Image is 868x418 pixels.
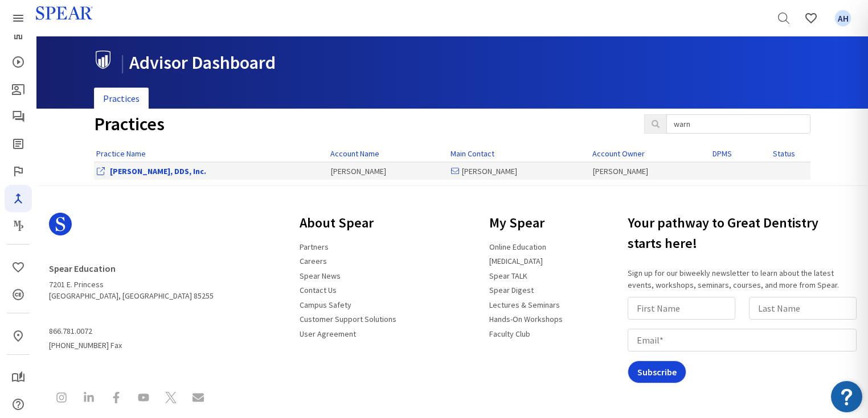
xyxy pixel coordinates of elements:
a: Account Owner [592,148,645,159]
span: AH [835,10,851,27]
a: Partners [293,237,335,256]
a: Spear Talk [5,103,32,130]
a: Customer Support Solutions [293,309,403,329]
a: Help [5,391,32,418]
a: In-Person & Virtual [5,322,32,350]
a: Faculty Club Elite [5,158,32,185]
p: Sign up for our biweekly newsletter to learn about the latest events, workshops, seminars, course... [628,267,861,291]
button: Open Resource Center [831,381,862,412]
span: | [120,51,125,74]
a: [MEDICAL_DATA] [482,251,550,271]
input: Last Name [749,297,857,320]
a: Spear TALK [482,266,534,285]
div: [PERSON_NAME] [451,165,587,177]
span: [PHONE_NUMBER] Fax [49,322,214,351]
a: User Agreement [293,324,363,343]
a: My Study Club [5,364,32,391]
a: Contact Us [293,280,343,300]
a: Spear Education on LinkedIn [76,385,101,413]
a: Spear Education on YouTube [131,385,156,413]
input: Email* [628,329,857,351]
svg: Spear Logo [49,213,72,235]
a: Campus Safety [293,295,358,314]
a: Practices [94,88,149,110]
a: DPMS [713,148,732,159]
a: Account Name [330,148,379,159]
a: Spear Logo [49,208,214,249]
a: Spear News [293,266,347,285]
input: First Name [628,297,735,320]
h3: My Spear [482,208,570,238]
address: 7201 E. Princess [GEOGRAPHIC_DATA], [GEOGRAPHIC_DATA] 85255 [49,258,214,301]
a: Careers [293,251,334,271]
div: [PERSON_NAME] [593,165,707,177]
input: Search Practices [666,114,810,134]
a: Spear Education on Instagram [49,385,74,413]
a: Status [773,148,795,159]
h3: Your pathway to Great Dentistry starts here! [628,208,861,258]
a: Spear Digest [482,280,541,300]
a: Online Education [482,237,553,256]
a: Courses [5,48,32,76]
a: View Office Dashboard [110,166,206,176]
a: Spear Education on X [158,385,183,413]
h3: About Spear [293,208,403,238]
a: Lectures & Seminars [482,295,567,314]
a: Search [770,5,797,32]
a: 866.781.0072 [49,322,99,341]
a: Favorites [829,5,857,32]
input: Subscribe [628,361,686,383]
h1: Advisor Dashboard [94,51,802,73]
a: Spear Education on Facebook [104,385,129,413]
a: Favorites [797,5,825,32]
a: Practice Name [96,148,146,159]
a: CE Credits [5,281,32,308]
div: [PERSON_NAME] [331,165,445,177]
a: Hands-On Workshops [482,309,570,329]
a: Main Contact [451,148,494,159]
a: Patient Education [5,76,32,103]
a: Faculty Club [482,324,537,343]
a: Favorites [5,254,32,281]
h1: Practices [94,114,627,134]
a: Spear Products [5,5,32,32]
a: Navigator Pro [5,185,32,212]
a: Spear Digest [5,130,32,158]
a: Masters Program [5,212,32,239]
img: Resource Center badge [831,381,862,412]
a: Spear Education [49,258,122,279]
a: Contact Spear Education [186,385,211,413]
